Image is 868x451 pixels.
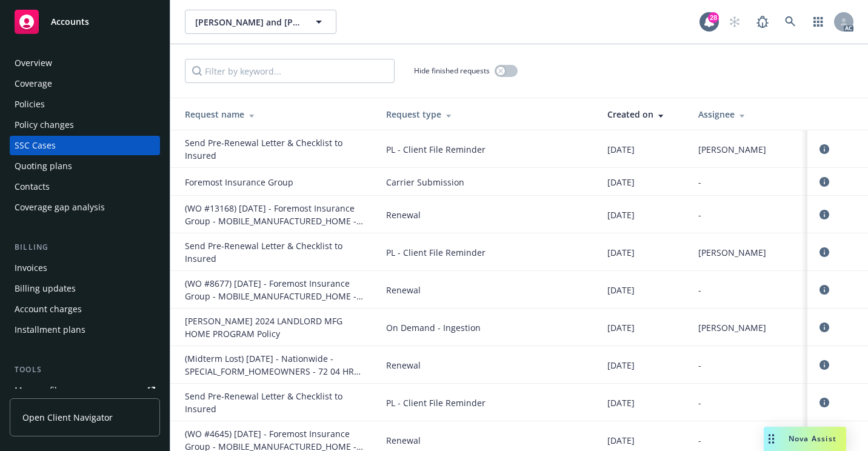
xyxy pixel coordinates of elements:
div: Request type [386,108,588,121]
span: [DATE] [607,434,635,447]
span: [DATE] [607,143,635,156]
div: Billing updates [15,279,76,298]
div: Send Pre-Renewal Letter & Checklist to Insured [185,390,367,415]
a: Switch app [806,10,830,34]
div: Invoices [15,258,47,278]
div: (Midterm Lost) 07/15/24 - Nationwide - SPECIAL_FORM_HOMEOWNERS - 72 04 HR 083374 [185,352,367,378]
div: Assignee [698,108,790,121]
a: Report a Bug [750,10,775,34]
a: circleInformation [817,358,832,372]
a: Installment plans [10,320,160,339]
span: [DATE] [607,321,635,334]
div: Billing [10,241,160,253]
span: Hide finished requests [414,65,490,76]
span: [PERSON_NAME] [698,143,766,156]
a: circleInformation [817,320,832,335]
a: Start snowing [723,10,747,34]
span: PL - Client File Reminder [386,246,588,259]
div: Coverage [15,74,52,93]
input: Filter by keyword... [185,59,395,83]
div: Created on [607,108,679,121]
span: Accounts [51,17,89,27]
div: Drag to move [764,427,779,451]
div: Request name [185,108,367,121]
a: circleInformation [817,395,832,410]
span: PL - Client File Reminder [386,396,588,409]
span: [PERSON_NAME] [698,321,766,334]
a: Invoices [10,258,160,278]
div: Send Pre-Renewal Letter & Checklist to Insured [185,136,367,162]
button: Nova Assist [764,427,846,451]
a: Coverage gap analysis [10,198,160,217]
span: Renewal [386,209,588,221]
span: [DATE] [607,359,635,372]
div: - [698,176,790,189]
span: Open Client Navigator [22,411,113,424]
a: Coverage [10,74,160,93]
a: Policy changes [10,115,160,135]
div: (WO #8677) 09/27/24 - Foremost Insurance Group - MOBILE_MANUFACTURED_HOME - 444-0019464926-07 [185,277,367,302]
span: [PERSON_NAME] [698,246,766,259]
a: Account charges [10,299,160,319]
div: - [698,434,790,447]
a: circleInformation [817,207,832,222]
a: Billing updates [10,279,160,298]
div: Overview [15,53,52,73]
div: Manage files [15,381,66,400]
div: Contacts [15,177,50,196]
span: On Demand - Ingestion [386,321,588,334]
div: Tools [10,364,160,376]
span: [PERSON_NAME] and [PERSON_NAME] [195,16,300,28]
div: Account charges [15,299,82,319]
span: Renewal [386,434,588,447]
a: circleInformation [817,245,832,259]
div: SSC Cases [15,136,56,155]
a: Contacts [10,177,160,196]
a: circleInformation [817,142,832,156]
span: Carrier Submission [386,176,588,189]
span: [DATE] [607,284,635,296]
div: - [698,396,790,409]
span: Renewal [386,359,588,372]
div: 28 [708,12,719,23]
div: - [698,284,790,296]
a: SSC Cases [10,136,160,155]
div: Policy changes [15,115,74,135]
div: Coverage gap analysis [15,198,105,217]
span: [DATE] [607,209,635,221]
a: Accounts [10,5,160,39]
div: - [698,209,790,221]
div: Foremost Insurance Group [185,176,367,189]
button: [PERSON_NAME] and [PERSON_NAME] [185,10,336,34]
span: PL - Client File Reminder [386,143,588,156]
div: Quoting plans [15,156,72,176]
a: circleInformation [817,282,832,297]
div: Send Pre-Renewal Letter & Checklist to Insured [185,239,367,265]
div: MICHAEL CROOKSTON 2024 LANDLORD MFG HOME PROGRAM Policy [185,315,367,340]
div: (WO #13168) 09/27/25 - Foremost Insurance Group - MOBILE_MANUFACTURED_HOME - 444-001946492608 [185,202,367,227]
a: circleInformation [817,175,832,189]
span: [DATE] [607,396,635,409]
a: Quoting plans [10,156,160,176]
div: Policies [15,95,45,114]
a: Policies [10,95,160,114]
div: - [698,359,790,372]
span: Nova Assist [789,433,836,444]
span: [DATE] [607,246,635,259]
span: [DATE] [607,176,635,189]
a: Overview [10,53,160,73]
span: Renewal [386,284,588,296]
div: Installment plans [15,320,85,339]
a: Manage files [10,381,160,400]
a: Search [778,10,803,34]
